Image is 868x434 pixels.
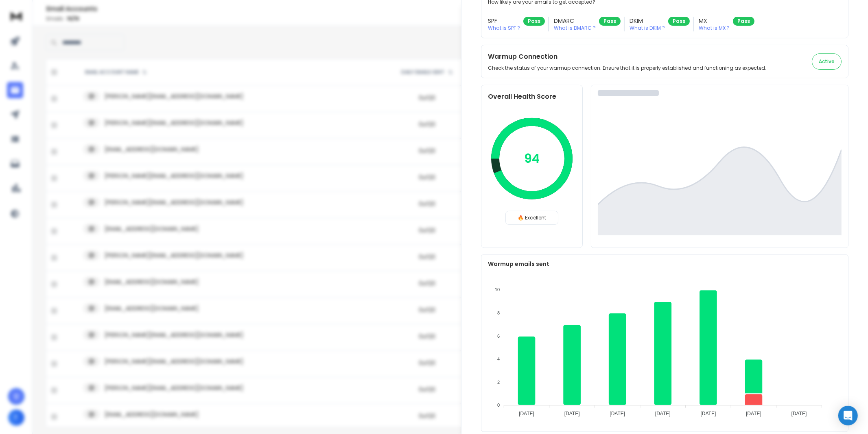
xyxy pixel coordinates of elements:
p: What is DMARC ? [554,25,596,31]
p: What is MX ? [699,25,730,31]
p: Warmup emails sent [488,260,842,268]
h3: DMARC [554,17,596,25]
tspan: [DATE] [610,411,625,416]
tspan: [DATE] [655,411,671,416]
div: Open Intercom Messenger [838,406,858,425]
div: Pass [733,17,754,26]
div: Pass [599,17,621,26]
div: Pass [668,17,690,26]
tspan: [DATE] [701,411,716,416]
p: Check the status of your warmup connection. Ensure that it is properly established and functionin... [488,65,766,71]
p: What is DKIM ? [630,25,665,31]
button: Active [812,53,842,70]
tspan: [DATE] [746,411,761,416]
div: 🔥 Excellent [505,211,558,225]
h3: SPF [488,17,520,25]
tspan: 4 [497,356,500,361]
tspan: 10 [495,288,500,292]
tspan: [DATE] [791,411,807,416]
tspan: 0 [497,403,500,408]
p: 94 [524,151,540,166]
tspan: 6 [497,334,500,339]
h2: Overall Health Score [488,92,576,102]
tspan: [DATE] [564,411,580,416]
div: Pass [523,17,545,26]
p: What is SPF ? [488,25,520,31]
tspan: [DATE] [519,411,534,416]
tspan: 8 [497,310,500,315]
tspan: 2 [497,380,500,385]
h3: MX [699,17,730,25]
h2: Warmup Connection [488,52,766,62]
h3: DKIM [630,17,665,25]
